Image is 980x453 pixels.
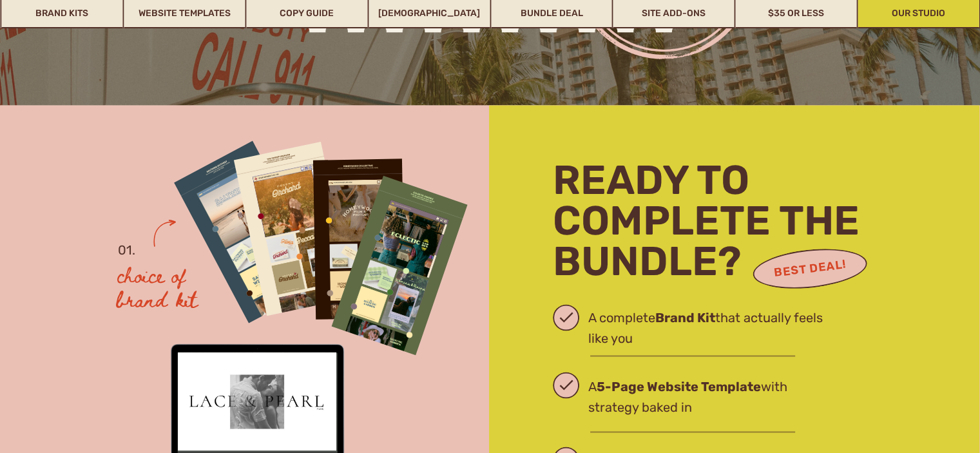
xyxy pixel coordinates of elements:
h2: 01. [118,240,139,267]
h2: ready to complete the bundle? [553,160,869,282]
h3: What to expect with a [169,73,390,94]
h2: A with strategy baked in [588,376,827,400]
h3: choice of brand kit [117,262,222,313]
p: [GEOGRAPHIC_DATA] website template [165,104,460,253]
h3: Best Deal! [756,254,863,285]
b: Brand Kit [655,310,715,325]
h2: A complete that actually feels like you [588,307,827,336]
b: 5-Page Website Template [597,379,761,394]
